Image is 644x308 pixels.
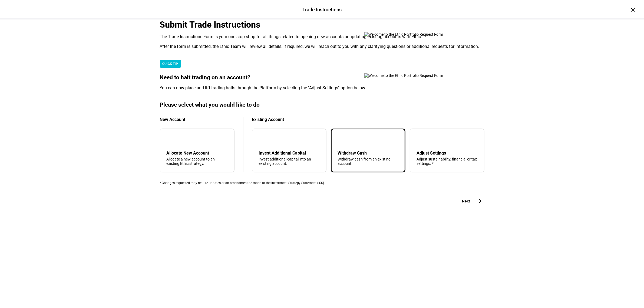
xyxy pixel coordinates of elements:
[259,157,320,166] div: Invest additional capital into an existing account.
[364,73,462,78] img: Welcome to the Ethic Portfolio Request Form
[259,150,320,156] div: Invest Additional Capital
[462,198,470,204] span: Next
[168,136,174,143] mat-icon: add
[160,60,181,68] div: QUICK TIP
[167,157,228,166] div: Allocate a new account to an existing Ethic strategy.
[417,157,478,166] div: Adjust sustainability, financial or tax settings. *
[160,74,484,81] div: Need to halt trading on an account?
[364,32,462,37] img: Welcome to the Ethic Portfolio Request Form
[160,117,235,122] div: New Account
[167,150,228,156] div: Allocate New Account
[476,198,482,204] mat-icon: east
[302,6,342,13] div: Trade Instructions
[338,157,399,166] div: Withdraw cash from an existing account.
[417,150,478,156] div: Adjust Settings
[456,196,484,207] button: Next
[260,136,266,143] mat-icon: arrow_downward
[160,19,484,30] div: Submit Trade Instructions
[629,5,638,14] div: ×
[160,44,484,49] div: After the form is submitted, the Ethic Team will review all details. If required, we will reach o...
[160,181,484,185] div: * Changes requested may require updates or an amendment be made to the Investment Strategy Statem...
[338,150,399,156] div: Withdraw Cash
[339,136,345,143] mat-icon: arrow_upward
[417,135,425,144] mat-icon: tune
[160,34,484,40] div: The Trade Instructions Form is your one-stop-shop for all things related to opening new accounts ...
[160,101,484,108] div: Please select what you would like to do
[160,85,484,91] div: You can now place and lift trading halts through the Platform by selecting the "Adjust Settings" ...
[252,117,484,122] div: Existing Account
